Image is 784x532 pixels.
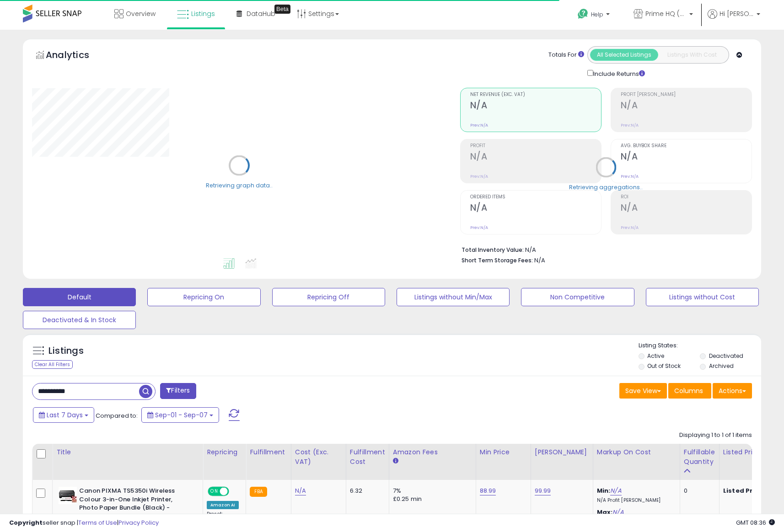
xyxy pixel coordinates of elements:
[679,431,752,440] div: Displaying 1 to 1 of 1 items
[206,181,273,189] div: Retrieving graph data..
[720,9,754,18] span: Hi [PERSON_NAME]
[647,362,681,370] label: Out of Stock
[191,9,215,18] span: Listings
[647,352,664,360] label: Active
[9,518,43,527] strong: Copyright
[597,508,613,516] b: Max:
[141,407,219,423] button: Sep-01 - Sep-07
[147,288,260,306] button: Repricing On
[535,486,551,495] a: 99.99
[709,362,734,370] label: Archived
[207,511,239,532] div: Preset:
[350,487,382,495] div: 6.32
[350,447,385,467] div: Fulfillment Cost
[207,501,239,509] div: Amazon AI
[160,383,196,399] button: Filters
[612,508,623,517] a: N/A
[207,447,242,457] div: Repricing
[577,8,589,20] i: Get Help
[570,1,619,30] a: Help
[250,487,267,497] small: FBA
[155,410,208,420] span: Sep-01 - Sep-07
[56,447,199,457] div: Title
[32,360,73,369] div: Clear All Filters
[591,11,603,18] span: Help
[610,486,621,495] a: N/A
[209,488,220,495] span: ON
[393,495,469,503] div: £0.25 min
[597,497,673,504] p: N/A Profit [PERSON_NAME]
[118,518,159,527] a: Privacy Policy
[646,288,759,306] button: Listings without Cost
[274,5,290,14] div: Tooltip anchor
[250,447,287,457] div: Fulfillment
[228,488,242,495] span: OFF
[78,518,117,527] a: Terms of Use
[658,49,726,61] button: Listings With Cost
[295,447,342,467] div: Cost (Exc. VAT)
[59,487,77,504] img: 419UmMJh87L._SL40_.jpg
[684,487,712,495] div: 0
[668,383,711,399] button: Columns
[521,288,634,306] button: Non Competitive
[397,288,510,306] button: Listings without Min/Max
[684,447,715,467] div: Fulfillable Quantity
[480,447,527,457] div: Min Price
[272,288,385,306] button: Repricing Off
[597,486,611,495] b: Min:
[393,487,469,495] div: 7%
[480,486,496,495] a: 88.99
[126,9,156,18] span: Overview
[593,444,680,480] th: The percentage added to the cost of goods (COGS) that forms the calculator for Min & Max prices.
[23,311,136,329] button: Deactivated & In Stock
[535,447,589,457] div: [PERSON_NAME]
[9,519,159,527] div: seller snap | |
[580,68,656,79] div: Include Returns
[590,49,658,61] button: All Selected Listings
[46,48,107,64] h5: Analytics
[247,9,275,18] span: DataHub
[674,386,703,395] span: Columns
[96,411,138,420] span: Compared to:
[393,457,398,465] small: Amazon Fees.
[47,410,83,420] span: Last 7 Days
[569,183,643,191] div: Retrieving aggregations..
[723,486,765,495] b: Listed Price:
[393,447,472,457] div: Amazon Fees
[708,9,760,30] a: Hi [PERSON_NAME]
[709,352,743,360] label: Deactivated
[736,518,775,527] span: 2025-09-15 08:36 GMT
[619,383,667,399] button: Save View
[295,486,306,495] a: N/A
[597,447,676,457] div: Markup on Cost
[713,383,752,399] button: Actions
[23,288,136,306] button: Default
[639,341,761,350] p: Listing States:
[33,407,94,423] button: Last 7 Days
[548,51,584,59] div: Totals For
[48,345,84,357] h5: Listings
[645,9,687,18] span: Prime HQ (Vat Reg)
